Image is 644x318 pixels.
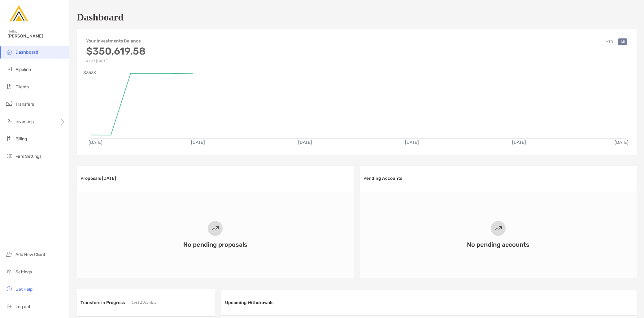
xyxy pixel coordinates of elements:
img: billing icon [6,135,13,142]
span: Settings [15,269,32,275]
img: clients icon [6,83,13,90]
span: Billing [15,136,27,142]
span: Investing [15,119,34,124]
span: Get Help [15,287,33,292]
img: dashboard icon [6,48,13,55]
h3: Proposals [DATE] [80,176,116,181]
text: [DATE] [405,140,419,145]
span: Pipeline [15,67,31,72]
span: Dashboard [15,50,38,55]
h3: No pending proposals [183,241,247,248]
text: [DATE] [298,140,312,145]
img: logout icon [6,303,13,310]
p: Last 2 Months [131,299,156,307]
span: [PERSON_NAME]! [7,33,65,39]
img: investing icon [6,117,13,125]
button: All [618,38,627,45]
img: pipeline icon [6,65,13,73]
span: Transfers [15,102,34,107]
h3: Transfers in Progress [80,300,125,305]
button: YTD [603,38,616,45]
img: firm-settings icon [6,152,13,160]
img: transfers icon [6,100,13,108]
text: [DATE] [512,140,526,145]
span: Firm Settings [15,154,41,159]
img: settings icon [6,268,13,275]
p: As of [DATE] [86,59,146,63]
span: Log out [15,304,30,309]
img: get-help icon [6,285,13,293]
span: Add New Client [15,252,45,257]
h3: Pending Accounts [363,176,402,181]
h4: Your Investments Balance [86,38,146,44]
h3: No pending accounts [467,241,529,248]
h3: Upcoming Withdrawals [225,300,273,305]
text: [DATE] [615,140,629,145]
h3: $350,619.58 [86,45,146,57]
img: add_new_client icon [6,250,13,258]
img: Zoe Logo [7,2,30,25]
text: $353K [83,70,96,75]
h1: Dashboard [77,11,124,23]
text: [DATE] [191,140,205,145]
text: [DATE] [89,140,102,145]
span: Clients [15,84,29,90]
